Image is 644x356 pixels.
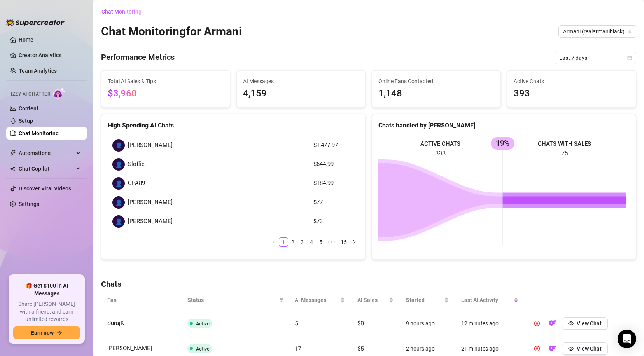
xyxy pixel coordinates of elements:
button: View Chat [562,317,608,330]
span: Armani (realarmaniblack) [563,26,632,37]
div: 👤 [112,177,125,190]
span: [PERSON_NAME] [128,141,173,150]
li: 2 [288,237,297,247]
span: CPA89 [128,179,145,188]
span: AI Messages [243,77,359,86]
a: Creator Analytics [19,49,81,61]
button: Chat Monitoring [101,5,148,18]
div: High Spending AI Chats [108,120,359,130]
span: Share [PERSON_NAME] with a friend, and earn unlimited rewards [13,300,80,323]
article: $184.99 [313,179,354,188]
th: Started [400,290,455,311]
span: Last AI Activity [461,296,512,304]
span: Active [196,321,210,326]
span: Active Chats [514,77,630,86]
a: Content [19,105,38,112]
article: $644.99 [313,160,354,169]
img: logo-BBDzfeDw.svg [6,19,65,26]
a: 4 [307,238,316,246]
li: 5 [316,237,325,247]
span: thunderbolt [10,150,16,156]
span: Started [406,296,443,304]
article: $73 [313,217,354,226]
span: filter [279,298,284,302]
span: AI Sales [357,296,387,304]
span: arrow-right [57,330,62,335]
button: OF [546,317,559,330]
span: eye [568,346,574,351]
span: $3,960 [108,88,137,99]
span: Total AI Sales & Tips [108,77,224,86]
li: 1 [279,237,288,247]
li: 15 [338,237,350,247]
img: OF [549,344,556,352]
span: Automations [19,147,74,159]
li: Next 5 Pages [325,237,338,247]
div: 👤 [112,139,125,152]
div: 👤 [112,158,125,171]
th: AI Messages [289,290,351,311]
button: OF [546,342,559,355]
a: Chat Monitoring [19,130,59,136]
a: 2 [289,238,297,246]
span: Sloffie [128,160,145,169]
h4: Performance Metrics [101,52,175,64]
span: eye [568,321,574,326]
span: pause-circle [534,321,540,326]
div: 👤 [112,215,125,228]
a: Team Analytics [19,68,57,74]
span: Active [196,346,210,352]
a: Setup [19,118,33,124]
img: AI Chatter [53,87,65,99]
span: [PERSON_NAME] [107,345,152,352]
a: OF [546,322,559,328]
button: Earn nowarrow-right [13,326,80,339]
div: Chats handled by [PERSON_NAME] [378,120,630,130]
div: Open Intercom Messenger [618,330,636,348]
td: 9 hours ago [400,311,455,336]
span: SurajK [107,319,124,326]
li: 3 [297,237,307,247]
h4: Chats [101,279,636,290]
span: 1,148 [378,86,494,101]
button: left [269,237,279,247]
span: Earn now [31,330,54,336]
div: 👤 [112,196,125,209]
span: $5 [357,344,364,352]
a: Home [19,37,33,43]
span: Chat Copilot [19,162,74,175]
span: Izzy AI Chatter [11,91,50,98]
span: Chat Monitoring [101,9,142,15]
h2: Chat Monitoring for Armani [101,24,242,39]
span: filter [278,294,285,306]
a: 3 [298,238,306,246]
li: Previous Page [269,237,279,247]
span: calendar [627,56,632,60]
a: 15 [338,238,349,246]
span: ••• [325,237,338,247]
img: Chat Copilot [10,166,15,171]
span: View Chat [577,346,602,352]
span: 5 [295,319,298,327]
span: 🎁 Get $100 in AI Messages [13,282,80,297]
a: 5 [317,238,325,246]
button: View Chat [562,342,608,355]
span: $0 [357,319,364,327]
article: $77 [313,198,354,207]
span: pause-circle [534,346,540,351]
span: 17 [295,344,301,352]
span: right [352,239,357,244]
span: 4,159 [243,86,359,101]
th: AI Sales [351,290,400,311]
li: Next Page [350,237,359,247]
th: Fan [101,290,181,311]
span: View Chat [577,320,602,326]
span: [PERSON_NAME] [128,217,173,226]
button: right [350,237,359,247]
span: AI Messages [295,296,339,304]
span: team [627,29,632,34]
span: left [272,239,276,244]
span: [PERSON_NAME] [128,198,173,207]
a: Settings [19,201,39,207]
span: Status [187,296,276,304]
